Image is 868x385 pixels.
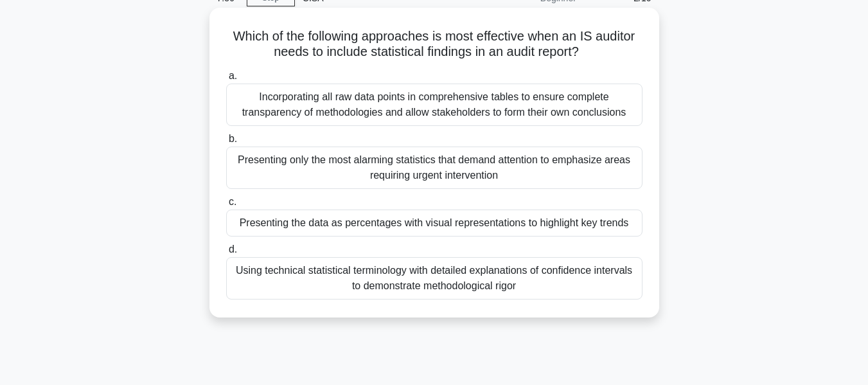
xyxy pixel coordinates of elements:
[226,147,642,189] div: Presenting only the most alarming statistics that demand attention to emphasize areas requiring u...
[226,210,642,237] div: Presenting the data as percentages with visual representations to highlight key trends
[226,84,642,126] div: Incorporating all raw data points in comprehensive tables to ensure complete transparency of meth...
[226,257,642,300] div: Using technical statistical terminology with detailed explanations of confidence intervals to dem...
[229,196,236,207] span: c.
[229,244,237,255] span: d.
[225,28,644,60] h5: Which of the following approaches is most effective when an IS auditor needs to include statistic...
[229,70,237,81] span: a.
[229,133,237,144] span: b.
